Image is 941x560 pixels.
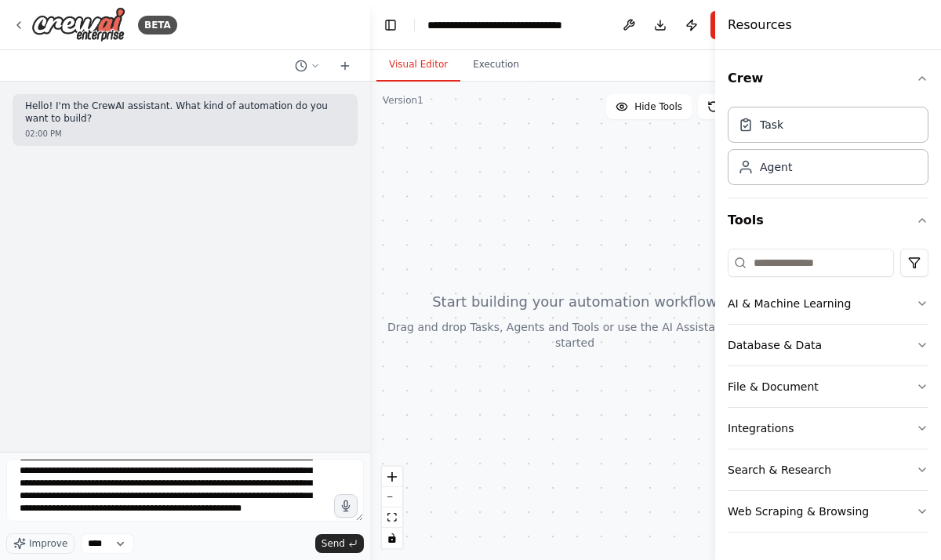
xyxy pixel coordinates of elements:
nav: breadcrumb [427,17,604,33]
button: toggle interactivity [382,528,402,548]
button: Click to speak your automation idea [334,494,358,518]
button: Crew [728,56,928,100]
button: Hide Tools [606,94,692,119]
img: Logo [31,7,125,42]
div: React Flow controls [382,467,402,548]
button: Improve [6,533,74,554]
span: Hide Tools [634,100,682,113]
div: 02:00 PM [25,128,345,140]
button: Integrations [728,408,928,449]
div: BETA [138,16,177,35]
button: zoom in [382,467,402,487]
div: Agent [760,159,792,175]
button: Tools [728,198,928,242]
div: Tools [728,242,928,545]
button: Start a new chat [332,56,358,75]
div: Version 1 [383,94,423,107]
h4: Resources [728,16,792,35]
button: Send [315,534,364,553]
button: Web Scraping & Browsing [728,491,928,532]
button: Search & Research [728,449,928,490]
div: Task [760,117,783,133]
button: Execution [460,49,532,82]
p: Hello! I'm the CrewAI assistant. What kind of automation do you want to build? [25,100,345,125]
button: Hide left sidebar [380,14,401,36]
button: fit view [382,507,402,528]
button: Visual Editor [376,49,460,82]
button: Switch to previous chat [289,56,326,75]
span: Send [322,537,345,550]
button: File & Document [728,366,928,407]
button: Database & Data [728,325,928,365]
button: zoom out [382,487,402,507]
button: AI & Machine Learning [728,283,928,324]
div: Crew [728,100,928,198]
span: Improve [29,537,67,550]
